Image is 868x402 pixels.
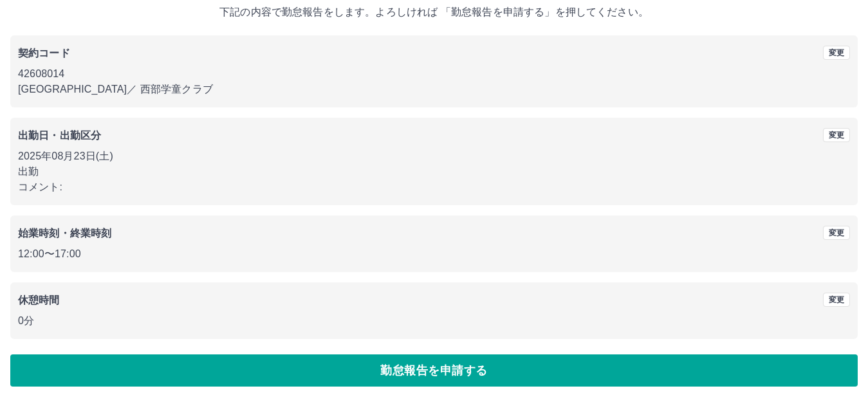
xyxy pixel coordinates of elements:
[18,295,60,306] b: 休憩時間
[18,164,850,179] p: 出勤
[18,149,850,164] p: 2025年08月23日(土)
[18,130,101,141] b: 出勤日・出勤区分
[10,5,858,20] p: 下記の内容で勤怠報告をします。よろしければ 「勤怠報告を申請する」を押してください。
[18,82,850,97] p: [GEOGRAPHIC_DATA] ／ 西部学童クラブ
[18,66,850,82] p: 42608014
[18,228,111,239] b: 始業時刻・終業時刻
[18,246,850,262] p: 12:00 〜 17:00
[823,46,850,60] button: 変更
[823,226,850,240] button: 変更
[18,48,70,59] b: 契約コード
[823,293,850,307] button: 変更
[18,179,850,195] p: コメント:
[10,354,858,387] button: 勤怠報告を申請する
[823,128,850,142] button: 変更
[18,313,850,329] p: 0分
